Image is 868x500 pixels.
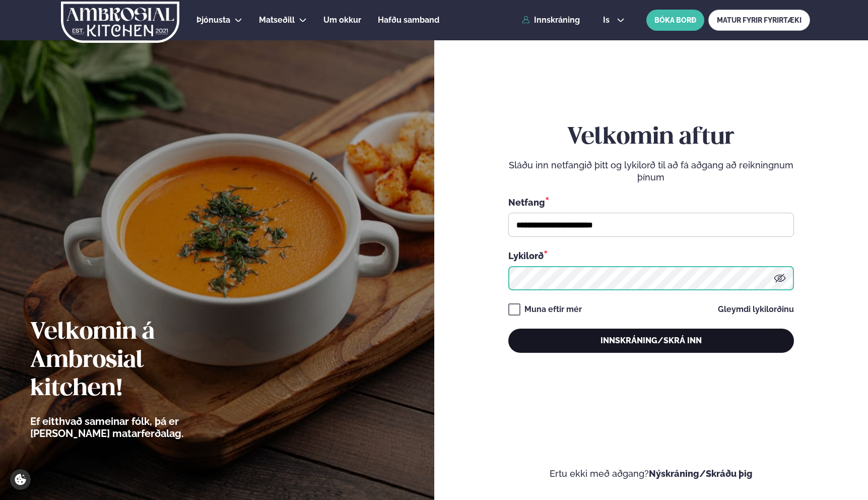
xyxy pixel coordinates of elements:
a: MATUR FYRIR FYRIRTÆKI [708,10,810,31]
span: Þjónusta [196,15,230,25]
p: Ertu ekki með aðgang? [464,468,838,480]
p: Ef eitthvað sameinar fólk, þá er [PERSON_NAME] matarferðalag. [30,415,239,440]
h2: Velkomin á Ambrosial kitchen! [30,319,239,403]
div: Lykilorð [508,249,794,262]
span: Um okkur [323,15,361,25]
button: Innskráning/Skrá inn [508,329,794,353]
a: Þjónusta [196,14,230,26]
a: Gleymdi lykilorðinu [718,305,794,314]
a: Hafðu samband [378,14,439,26]
button: BÓKA BORÐ [646,10,704,31]
h2: Velkomin aftur [508,123,794,152]
a: Innskráning [522,16,580,25]
img: logo [60,2,180,43]
button: is [595,16,633,24]
span: is [603,16,613,24]
div: Netfang [508,196,794,209]
p: Sláðu inn netfangið þitt og lykilorð til að fá aðgang að reikningnum þínum [508,159,794,183]
a: Nýskráning/Skráðu þig [649,468,753,479]
a: Cookie settings [10,469,31,490]
a: Um okkur [323,14,361,26]
span: Hafðu samband [378,15,439,25]
span: Matseðill [259,15,295,25]
a: Matseðill [259,14,295,26]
